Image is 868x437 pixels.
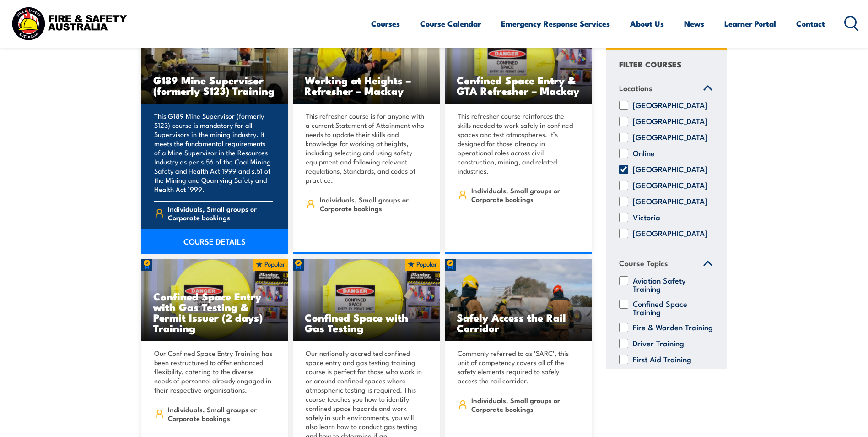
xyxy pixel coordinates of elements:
label: [GEOGRAPHIC_DATA] [633,117,707,126]
h3: Confined Space Entry & GTA Refresher – Mackay [457,75,580,96]
img: Fire Team Operations [445,259,592,341]
label: [GEOGRAPHIC_DATA] [633,181,707,191]
label: [GEOGRAPHIC_DATA] [633,229,707,239]
a: Courses [371,11,400,36]
h4: FILTER COURSES [619,58,681,70]
a: COURSE DETAILS [141,229,289,254]
span: Individuals, Small groups or Corporate bookings [168,204,273,222]
label: Online [633,149,655,158]
img: Confined Space Entry [445,22,592,104]
span: Individuals, Small groups or Corporate bookings [471,186,576,203]
a: About Us [630,11,664,36]
img: Confined Space Entry [141,259,289,341]
a: Locations [615,77,717,101]
h3: Confined Space with Gas Testing [305,312,428,333]
p: Our Confined Space Entry Training has been restructured to offer enhanced flexibility, catering t... [154,349,273,394]
span: Locations [619,82,652,94]
img: Standard 11 Generic Coal Mine Induction (Surface) TRAINING (1) [141,22,289,104]
a: Course Topics [615,253,717,277]
h3: G189 Mine Supervisor (formerly S123) Training [153,75,277,96]
label: Confined Space Training [633,300,713,316]
a: Safely Access the Rail Corridor [445,259,592,341]
label: First Aid Training [633,355,691,364]
label: [GEOGRAPHIC_DATA] [633,101,707,110]
a: Confined Space with Gas Testing [293,259,440,341]
a: Working at Heights – Refresher – Mackay [293,22,440,104]
img: Confined Space Entry [293,259,440,341]
label: [GEOGRAPHIC_DATA] [633,165,707,175]
p: This refresher course reinforces the skills needed to work safely in confined spaces and test atm... [458,111,577,175]
h3: Confined Space Entry with Gas Testing & Permit Issuer (2 days) Training [153,291,277,333]
a: Confined Space Entry & GTA Refresher – Mackay [445,22,592,104]
label: Victoria [633,213,660,223]
a: Confined Space Entry with Gas Testing & Permit Issuer (2 days) Training [141,259,289,341]
img: Work Safely at Heights Training (1) [293,22,440,104]
a: G189 Mine Supervisor (formerly S123) Training [141,22,289,104]
label: [GEOGRAPHIC_DATA] [633,197,707,207]
p: This G189 Mine Supervisor (formerly S123) course is mandatory for all Supervisors in the mining i... [154,111,273,194]
p: Commonly referred to as 'SARC', this unit of competency covers all of the safety elements require... [458,349,577,385]
a: News [684,11,704,36]
a: Emergency Response Services [501,11,610,36]
h3: Working at Heights – Refresher – Mackay [305,75,428,96]
label: [GEOGRAPHIC_DATA] [633,133,707,142]
label: Aviation Safety Training [633,276,713,293]
a: Course Calendar [420,11,481,36]
span: Course Topics [619,257,668,270]
a: Contact [796,11,825,36]
label: Fire & Warden Training [633,323,713,332]
p: This refresher course is for anyone with a current Statement of Attainment who needs to update th... [306,111,425,185]
span: Individuals, Small groups or Corporate bookings [168,405,273,422]
span: Individuals, Small groups or Corporate bookings [320,195,425,213]
a: Learner Portal [724,11,776,36]
span: Individuals, Small groups or Corporate bookings [471,396,576,413]
label: Driver Training [633,339,684,348]
h3: Safely Access the Rail Corridor [457,312,580,333]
